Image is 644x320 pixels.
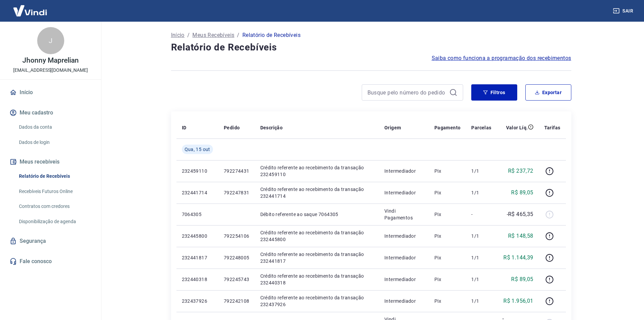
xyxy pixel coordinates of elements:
[224,298,249,304] p: 792242108
[182,168,213,174] p: 232459110
[237,31,239,39] p: /
[434,168,461,174] p: Pix
[503,297,533,305] p: R$ 1.956,01
[182,211,213,218] p: 7064305
[544,124,560,131] p: Tarifas
[182,233,213,239] p: 232445800
[260,124,283,131] p: Descrição
[612,5,636,17] button: Sair
[182,276,213,283] p: 232440318
[16,120,93,134] a: Dados da conta
[13,67,88,74] p: [EMAIL_ADDRESS][DOMAIN_NAME]
[260,229,374,243] p: Crédito referente ao recebimento da transação 232445800
[224,168,249,174] p: 792274431
[525,84,571,101] button: Exportar
[192,31,234,39] a: Meus Recebíveis
[171,31,185,39] a: Início
[260,164,374,178] p: Crédito referente ao recebimento da transação 232459110
[511,275,533,283] p: R$ 89,05
[171,41,571,54] h4: Relatório de Recebíveis
[471,233,491,239] p: 1/1
[384,168,424,174] p: Intermediador
[434,189,461,196] p: Pix
[471,298,491,304] p: 1/1
[16,169,93,183] a: Relatório de Recebíveis
[224,276,249,283] p: 792245743
[16,215,93,229] a: Disponibilização de agenda
[508,167,533,175] p: R$ 237,72
[384,124,401,131] p: Origem
[260,294,374,308] p: Crédito referente ao recebimento da transação 232437926
[471,189,491,196] p: 1/1
[471,124,491,131] p: Parcelas
[260,273,374,286] p: Crédito referente ao recebimento da transação 232440318
[22,57,78,64] p: Jhonny Maprelian
[506,124,528,131] p: Valor Líq.
[224,254,249,261] p: 792248005
[434,124,461,131] p: Pagamento
[182,189,213,196] p: 232441714
[471,168,491,174] p: 1/1
[8,105,93,120] button: Meu cadastro
[242,31,301,39] p: Relatório de Recebíveis
[260,251,374,264] p: Crédito referente ao recebimento da transação 232441817
[384,298,424,304] p: Intermediador
[224,233,249,239] p: 792254106
[16,135,93,149] a: Dados de login
[8,0,52,21] img: Vindi
[16,185,93,198] a: Recebíveis Futuros Online
[432,54,571,62] a: Saiba como funciona a programação dos recebimentos
[260,211,374,218] p: Débito referente ao saque 7064305
[367,87,447,98] input: Busque pelo número do pedido
[471,84,517,101] button: Filtros
[8,85,93,100] a: Início
[8,234,93,249] a: Segurança
[508,232,533,240] p: R$ 148,58
[185,146,210,153] span: Qua, 15 out
[384,233,424,239] p: Intermediador
[507,210,533,218] p: -R$ 465,35
[384,254,424,261] p: Intermediador
[384,208,424,221] p: Vindi Pagamentos
[471,276,491,283] p: 1/1
[187,31,190,39] p: /
[434,233,461,239] p: Pix
[471,211,491,218] p: -
[182,124,187,131] p: ID
[434,298,461,304] p: Pix
[260,186,374,199] p: Crédito referente ao recebimento da transação 232441714
[384,189,424,196] p: Intermediador
[37,27,64,54] div: J
[224,124,240,131] p: Pedido
[8,254,93,269] a: Fale conosco
[16,199,93,213] a: Contratos com credores
[182,298,213,304] p: 232437926
[384,276,424,283] p: Intermediador
[8,154,93,169] button: Meus recebíveis
[224,189,249,196] p: 792247831
[471,254,491,261] p: 1/1
[503,254,533,262] p: R$ 1.144,39
[434,276,461,283] p: Pix
[434,254,461,261] p: Pix
[511,189,533,197] p: R$ 89,05
[182,254,213,261] p: 232441817
[434,211,461,218] p: Pix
